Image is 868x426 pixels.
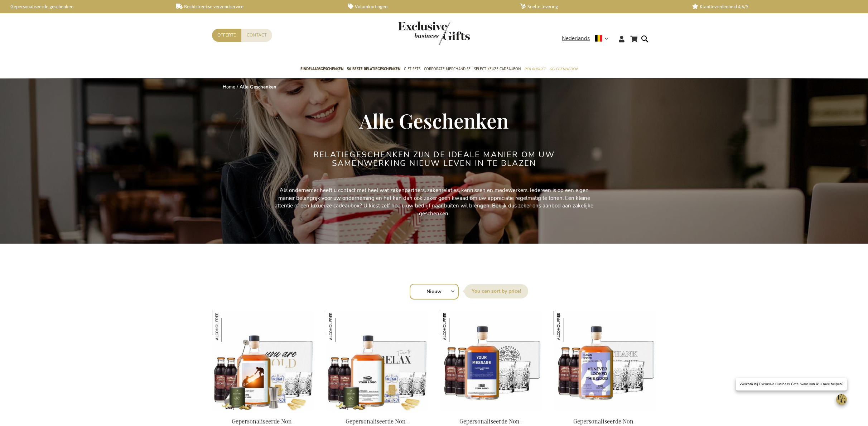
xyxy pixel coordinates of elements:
[212,29,241,42] a: Offerte
[440,311,542,411] img: Personalised Non-Alcoholic Cuban Spiced Rum Gift
[300,65,343,73] span: Eindejaarsgeschenken
[241,29,272,42] a: Contact
[440,311,471,342] img: Gepersonaliseerde Non-Alcoholisch Cuban Spiced Rum Geschenk
[440,408,542,415] a: Personalised Non-Alcoholic Cuban Spiced Rum Gift Gepersonaliseerde Non-Alcoholisch Cuban Spiced R...
[300,150,568,168] h2: Relatiegeschenken zijn de ideale manier om uw samenwerking nieuw leven in te blazen
[398,21,434,45] a: store logo
[562,34,590,43] span: Nederlands
[4,4,164,10] a: Gepersonaliseerde geschenken
[398,21,470,45] img: Exclusive Business gifts logo
[212,311,314,411] img: Personalised Non-Alcoholic Cuban Spiced Rum Prestige Set
[554,311,584,342] img: Gepersonaliseerde Non-Alcoholisch Cuban Spiced Rum Geschenk
[464,284,528,298] label: Sorteer op
[520,4,681,10] a: Snelle levering
[554,311,656,411] img: Personalised Non-Alcoholic Cuban Spiced Rum Gift
[273,187,595,217] p: Als ondernemer heeft u contact met heel wat zakenpartners, zakenrelaties, kennissen en medewerker...
[326,311,428,411] img: Personalised Non-Alcoholic Cuban Spiced Rum Premium Set
[348,4,509,10] a: Volumkortingen
[562,34,613,43] div: Nederlands
[223,84,235,90] a: Home
[549,65,577,73] span: Gelegenheden
[240,84,276,90] strong: Alle Geschenken
[524,65,546,73] span: Per Budget
[554,408,656,415] a: Personalised Non-Alcoholic Cuban Spiced Rum Gift Gepersonaliseerde Non-Alcoholisch Cuban Spiced R...
[360,107,508,134] span: Alle Geschenken
[404,65,420,73] span: Gift Sets
[212,408,314,415] a: Personalised Non-Alcoholic Cuban Spiced Rum Prestige Set Gepersonaliseerde Non-Alcoholische Cuban...
[326,311,357,342] img: Gepersonaliseerde Non-Alcoholische Cuban Spiced Rum Premium Set
[474,65,521,73] span: Select Keuze Cadeaubon
[424,65,471,73] span: Corporate Merchandise
[212,311,243,342] img: Gepersonaliseerde Non-Alcoholische Cuban Spiced Rum Prestige Set
[176,4,337,10] a: Rechtstreekse verzendservice
[347,65,400,73] span: 50 beste relatiegeschenken
[692,4,853,10] a: Klanttevredenheid 4,6/5
[326,408,428,415] a: Personalised Non-Alcoholic Cuban Spiced Rum Premium Set Gepersonaliseerde Non-Alcoholische Cuban ...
